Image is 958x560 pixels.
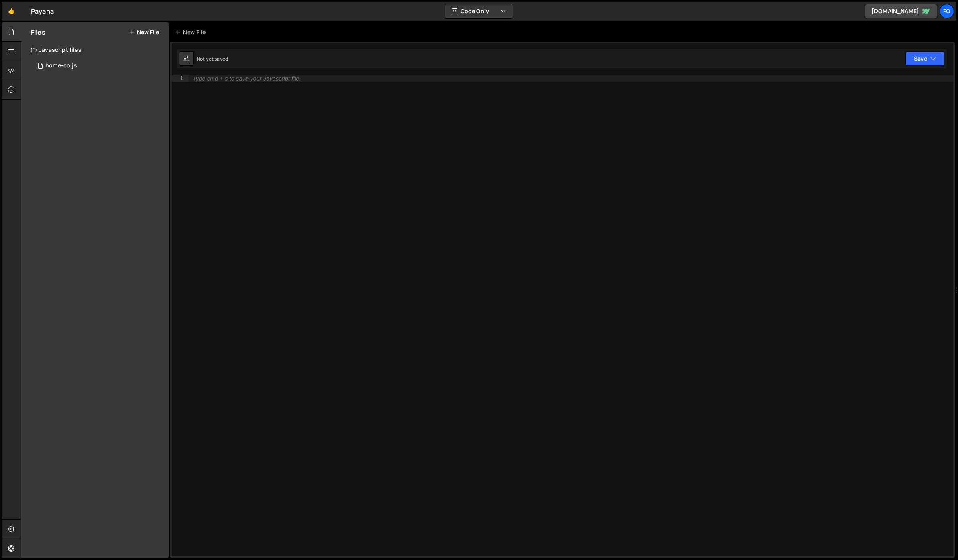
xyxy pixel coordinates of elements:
a: 🤙 [2,2,21,21]
div: New File [175,28,209,36]
div: home-co.js [45,62,77,69]
div: Payana [31,6,54,16]
div: Not yet saved [197,55,228,62]
a: [DOMAIN_NAME] [865,4,937,18]
button: Save [905,51,944,66]
a: fo [940,4,954,18]
button: Code Only [445,4,513,18]
div: Type cmd + s to save your Javascript file. [193,76,301,81]
div: Javascript files [21,42,169,58]
h2: Files [31,28,45,37]
div: 17122/47230.js [31,58,169,74]
button: New File [129,29,159,35]
div: 1 [172,75,189,82]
